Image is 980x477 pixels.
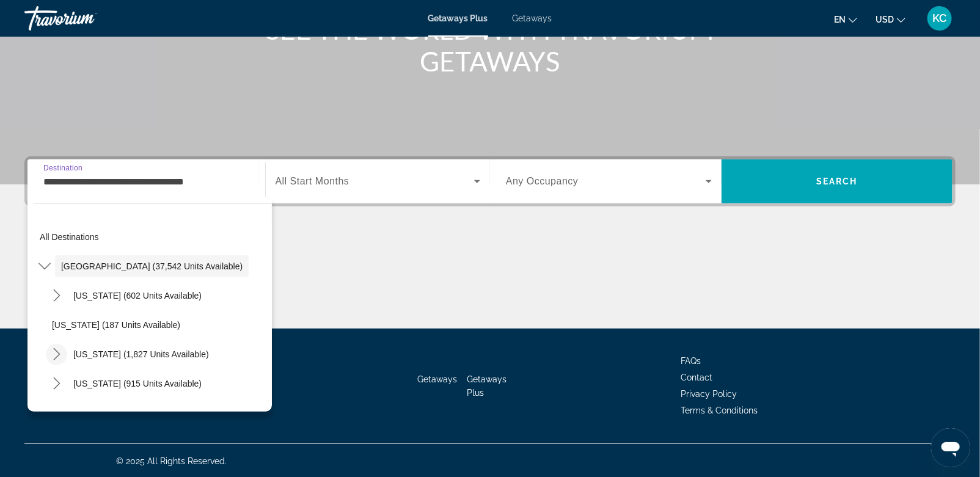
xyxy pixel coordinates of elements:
button: User Menu [924,5,956,31]
a: Getaways Plus [467,374,507,398]
button: Select destination: Arizona (602 units available) [67,285,208,307]
a: Getaways [513,13,552,23]
span: [US_STATE] (915 units available) [73,379,202,388]
input: Select destination [43,175,249,189]
button: Toggle Colorado (915 units available) submenu [46,373,67,395]
span: [US_STATE] (1,827 units available) [73,349,209,359]
button: Select destination: California (1,827 units available) [67,343,215,365]
span: © 2025 All Rights Reserved. [116,456,227,466]
span: Search [816,177,858,186]
button: Search [722,159,953,203]
iframe: Button to launch messaging window [931,428,970,467]
span: [US_STATE] (602 units available) [73,291,202,300]
h1: SEE THE WORLD WITH TRAVORIUM GETAWAYS [261,13,719,77]
button: Select destination: Delaware (8 units available) [46,402,272,424]
button: Change currency [876,10,905,28]
button: Toggle United States (37,542 units available) submenu [34,256,55,277]
span: Any Occupancy [506,176,579,186]
a: Terms & Conditions [681,406,758,415]
a: FAQs [681,356,701,366]
span: en [834,15,846,24]
a: Privacy Policy [681,389,737,399]
button: Change language [834,10,857,28]
span: All Start Months [276,176,349,186]
span: [GEOGRAPHIC_DATA] (37,542 units available) [61,261,243,271]
span: Destination [43,164,82,172]
div: Search widget [27,159,953,203]
a: Getaways Plus [428,13,488,23]
button: Toggle California (1,827 units available) submenu [46,344,67,365]
button: Toggle Arizona (602 units available) submenu [46,285,67,307]
button: Select destination: Colorado (915 units available) [67,373,208,395]
button: Select destination: All destinations [34,226,272,248]
a: Contact [681,373,712,382]
span: [US_STATE] (187 units available) [52,320,180,330]
a: Getaways [418,374,458,384]
span: USD [876,15,894,24]
div: Destination options [27,197,272,412]
button: Select destination: United States (37,542 units available) [55,255,249,277]
span: All destinations [40,232,99,242]
a: Travorium [24,2,147,34]
span: KC [933,12,947,24]
button: Select destination: Arkansas (187 units available) [46,314,272,336]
